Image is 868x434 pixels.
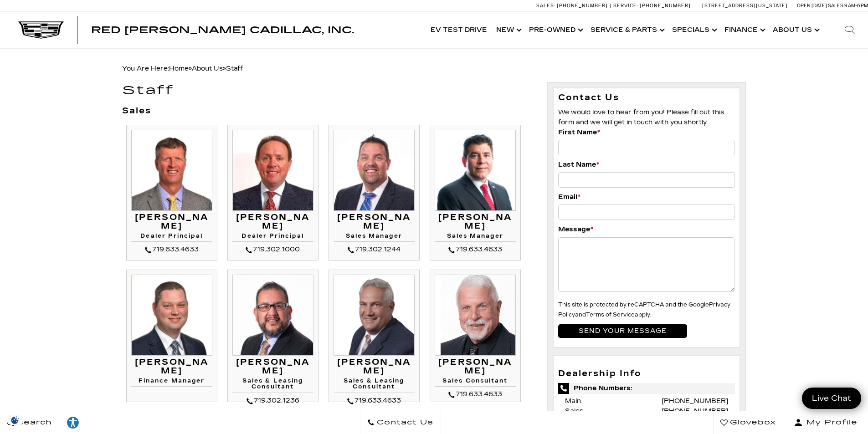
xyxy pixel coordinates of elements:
div: 719.633.4633 [131,244,212,255]
a: Sales: [PHONE_NUMBER] [536,3,610,8]
span: Sales: [828,3,844,9]
h4: Dealer Principal [131,233,212,242]
a: About Us [192,65,223,72]
h3: [PERSON_NAME] [435,358,516,376]
a: Live Chat [802,388,861,409]
h3: [PERSON_NAME] [131,213,212,231]
h3: [PERSON_NAME] [334,213,415,231]
div: 719.633.4633 [334,395,415,406]
img: Cadillac Dark Logo with Cadillac White Text [18,21,64,39]
h3: [PERSON_NAME] [232,213,313,231]
a: About Us [768,12,822,48]
label: Message [558,225,593,235]
a: Privacy Policy [558,301,730,318]
h3: [PERSON_NAME] [131,358,212,376]
a: [PHONE_NUMBER] [662,407,728,415]
a: Pre-Owned [524,12,586,48]
a: Contact Us [360,411,441,434]
a: EV Test Drive [426,12,492,48]
label: Email [558,192,580,202]
a: [STREET_ADDRESS][US_STATE] [702,3,788,9]
span: Phone Numbers: [558,383,735,394]
a: Home [169,65,189,72]
a: Glovebox [713,411,783,434]
div: 719.302.1244 [334,244,415,255]
h1: Staff [122,84,534,97]
a: Service & Parts [586,12,668,48]
a: New [492,12,524,48]
h4: Dealer Principal [232,233,313,242]
a: Red [PERSON_NAME] Cadillac, Inc. [91,26,354,35]
label: Last Name [558,160,599,170]
span: 9 AM-6 PM [844,3,868,9]
input: Email* [558,204,735,220]
h3: [PERSON_NAME] [435,213,516,231]
form: Contact Us [558,93,735,342]
h3: Contact Us [558,93,735,103]
section: Click to Open Cookie Consent Modal [5,415,26,425]
h4: Finance Manager [131,378,212,387]
div: 719.633.4633 [435,389,516,400]
span: Live Chat [807,393,856,403]
span: Main: [565,397,582,405]
span: Sales: [536,3,555,9]
a: Finance [720,12,768,48]
h4: Sales & Leasing Consultant [232,378,313,393]
h4: Sales Consultant [435,378,516,387]
h4: Sales Manager [334,233,415,242]
span: Red [PERSON_NAME] Cadillac, Inc. [91,25,354,36]
span: Glovebox [728,416,776,429]
div: 719.302.1236 [232,395,313,406]
small: This site is protected by reCAPTCHA and the Google and apply. [558,301,730,318]
span: » [169,65,243,72]
input: First Name* [558,140,735,155]
input: Last Name* [558,172,735,188]
h4: Sales Manager [435,233,516,242]
label: First Name [558,128,600,138]
h4: Sales & Leasing Consultant [334,378,415,393]
button: Open user profile menu [783,411,868,434]
span: We would love to hear from you! Please fill out this form and we will get in touch with you shortly. [558,108,724,126]
input: Send your message [558,324,687,338]
span: Staff [226,65,243,72]
h3: [PERSON_NAME] [334,358,415,376]
span: Sales: [565,407,585,415]
span: My Profile [803,416,858,429]
a: Explore your accessibility options [59,411,87,434]
span: Service: [613,3,638,9]
a: Specials [668,12,720,48]
span: » [192,65,243,72]
div: Search [832,12,868,48]
a: Terms of Service [586,311,635,318]
span: [PHONE_NUMBER] [557,3,608,9]
div: Explore your accessibility options [59,416,87,429]
div: Breadcrumbs [122,62,746,75]
img: Opt-Out Icon [5,415,26,425]
span: [PHONE_NUMBER] [640,3,691,9]
span: Open [DATE] [797,3,827,9]
span: You Are Here: [122,65,243,72]
h3: Dealership Info [558,369,735,378]
h3: Sales [122,107,534,116]
span: Contact Us [375,416,433,429]
div: 719.633.4633 [435,244,516,255]
h3: [PERSON_NAME] [232,358,313,376]
span: Search [14,416,52,429]
div: 719.302.1000 [232,244,313,255]
a: [PHONE_NUMBER] [662,397,728,405]
a: Service: [PHONE_NUMBER] [610,3,693,8]
textarea: Message* [558,237,735,292]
